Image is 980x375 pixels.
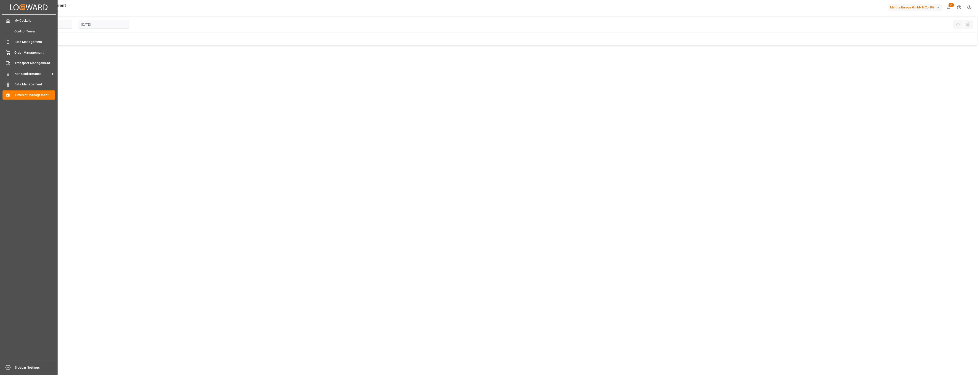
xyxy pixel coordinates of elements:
[14,61,55,66] span: Transport Management
[888,4,942,11] div: Melitta Europa GmbH & Co. KG
[3,90,55,99] a: Timeslot Management
[3,27,55,36] a: Control Tower
[3,59,55,68] a: Transport Management
[3,80,55,89] a: Data Management
[944,2,954,13] button: show 24 new notifications
[888,3,944,12] button: Melitta Europa GmbH & Co. KG
[954,2,964,13] button: Help Center
[3,48,55,57] a: Order Management
[79,20,129,29] input: DD-MM-YYYY
[14,18,55,23] span: My Cockpit
[948,3,954,7] span: 24
[15,365,56,370] span: Sidebar Settings
[14,93,55,98] span: Timeslot Management
[14,50,55,55] span: Order Management
[14,40,55,44] span: Rate Management
[14,82,55,87] span: Data Management
[14,29,55,34] span: Control Tower
[3,16,55,25] a: My Cockpit
[14,71,50,76] span: Non Conformance
[3,37,55,46] a: Rate Management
